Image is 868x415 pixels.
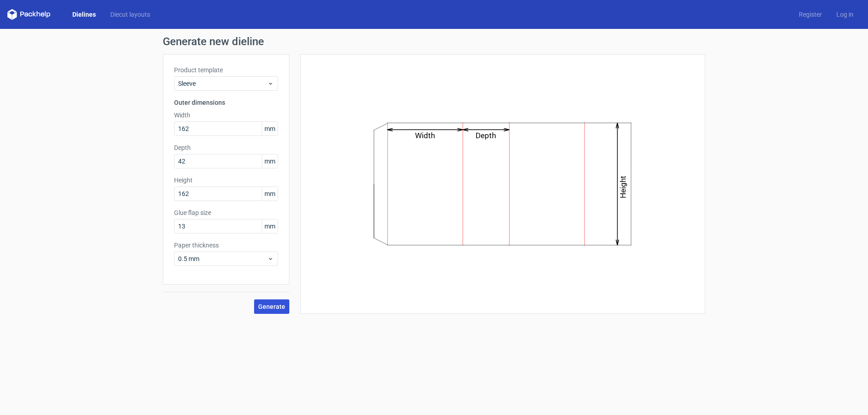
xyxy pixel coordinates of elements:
[174,208,278,217] label: Glue flap size
[163,36,705,47] h1: Generate new dieline
[178,254,267,263] span: 0.5 mm
[174,65,278,75] label: Product template
[792,10,829,19] a: Register
[174,143,278,152] label: Depth
[415,131,435,140] text: Width
[174,176,278,185] label: Height
[178,79,267,88] span: Sleeve
[174,111,278,120] label: Width
[829,10,861,19] a: Log in
[262,154,278,168] span: mm
[254,299,289,314] button: Generate
[619,176,628,198] text: Height
[476,131,496,140] text: Depth
[174,98,278,107] h3: Outer dimensions
[258,303,285,310] span: Generate
[65,10,103,19] a: Dielines
[262,122,278,135] span: mm
[262,219,278,233] span: mm
[103,10,157,19] a: Diecut layouts
[174,241,278,250] label: Paper thickness
[262,187,278,201] span: mm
